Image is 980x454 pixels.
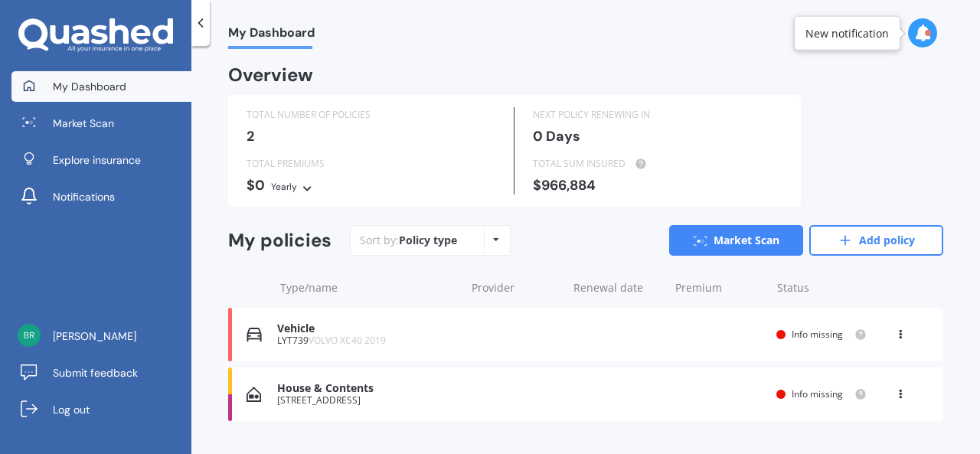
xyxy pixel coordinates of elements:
[228,230,332,252] div: My policies
[247,327,262,342] img: Vehicle
[271,179,297,194] div: Yearly
[533,107,782,122] div: NEXT POLICY RENEWING IN
[360,233,457,248] div: Sort by:
[669,225,803,256] a: Market Scan
[792,328,843,341] span: Info missing
[53,79,126,94] span: My Dashboard
[533,178,782,193] div: $966,884
[777,280,867,296] div: Status
[11,145,191,175] a: Explore insurance
[472,280,561,296] div: Provider
[11,108,191,139] a: Market Scan
[675,280,765,296] div: Premium
[228,25,315,46] span: My Dashboard
[247,387,261,402] img: House & Contents
[277,382,457,395] div: House & Contents
[247,107,495,122] div: TOTAL NUMBER OF POLICIES
[277,322,457,335] div: Vehicle
[247,129,495,144] div: 2
[228,67,313,83] div: Overview
[399,233,457,248] div: Policy type
[11,394,191,425] a: Log out
[792,387,843,400] span: Info missing
[309,334,386,347] span: VOLVO XC40 2019
[533,129,782,144] div: 0 Days
[53,189,115,204] span: Notifications
[53,402,90,417] span: Log out
[809,225,943,256] a: Add policy
[11,71,191,102] a: My Dashboard
[11,358,191,388] a: Submit feedback
[247,178,495,194] div: $0
[277,395,457,406] div: [STREET_ADDRESS]
[53,328,136,344] span: [PERSON_NAME]
[277,335,457,346] div: LYT739
[11,321,191,351] a: [PERSON_NAME]
[573,280,663,296] div: Renewal date
[805,25,889,41] div: New notification
[18,324,41,347] img: e734267e411b0233e583b4c105b3fcc2
[53,365,138,381] span: Submit feedback
[53,116,114,131] span: Market Scan
[11,181,191,212] a: Notifications
[53,152,141,168] span: Explore insurance
[247,156,495,171] div: TOTAL PREMIUMS
[533,156,782,171] div: TOTAL SUM INSURED
[280,280,459,296] div: Type/name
